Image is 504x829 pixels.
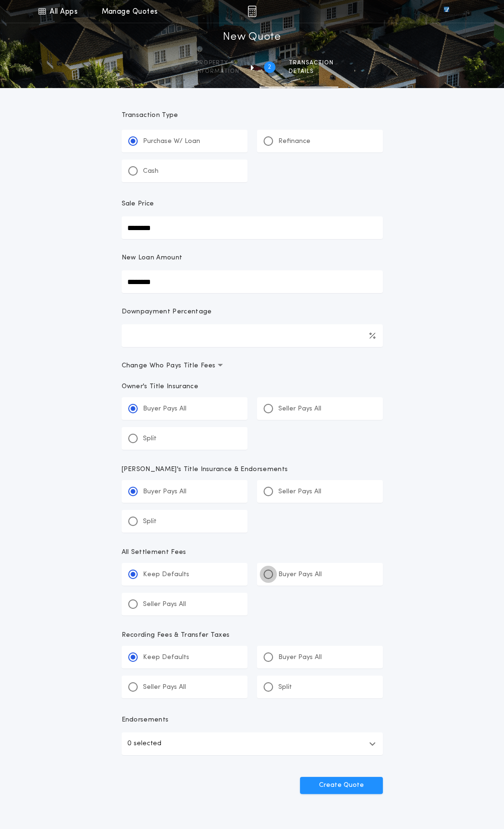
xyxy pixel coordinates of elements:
button: Create Quote [300,777,383,794]
img: vs-icon [426,7,466,16]
span: details [289,68,334,75]
span: Transaction [289,59,334,67]
button: 0 selected [122,732,383,755]
p: Seller Pays All [278,487,321,497]
p: Recording Fees & Transfer Taxes [122,631,383,640]
p: Endorsements [122,715,383,725]
span: information [195,68,239,75]
p: Buyer Pays All [278,653,322,662]
span: Property [195,59,239,67]
p: Owner's Title Insurance [122,382,383,392]
input: Sale Price [122,216,383,239]
p: Split [278,683,292,692]
p: Cash [143,167,159,176]
p: Sale Price [122,199,154,209]
span: Change Who Pays Title Fees [122,361,223,371]
p: 0 selected [127,738,161,749]
p: Seller Pays All [143,683,186,692]
p: [PERSON_NAME]'s Title Insurance & Endorsements [122,465,383,474]
h2: 2 [268,63,271,71]
p: Refinance [278,137,310,146]
p: Seller Pays All [143,600,186,609]
img: img [248,6,256,17]
p: Downpayment Percentage [122,307,212,317]
p: Buyer Pays All [143,487,186,497]
p: Split [143,517,157,526]
p: Purchase W/ Loan [143,137,200,146]
p: Buyer Pays All [278,570,322,579]
p: Buyer Pays All [143,404,186,414]
p: Seller Pays All [278,404,321,414]
h1: New Quote [223,30,281,45]
input: Downpayment Percentage [122,324,383,347]
p: All Settlement Fees [122,548,383,557]
p: Split [143,434,157,444]
p: Transaction Type [122,111,383,120]
p: Keep Defaults [143,653,189,662]
input: New Loan Amount [122,270,383,293]
p: Keep Defaults [143,570,189,579]
p: New Loan Amount [122,253,183,263]
button: Change Who Pays Title Fees [122,361,383,371]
